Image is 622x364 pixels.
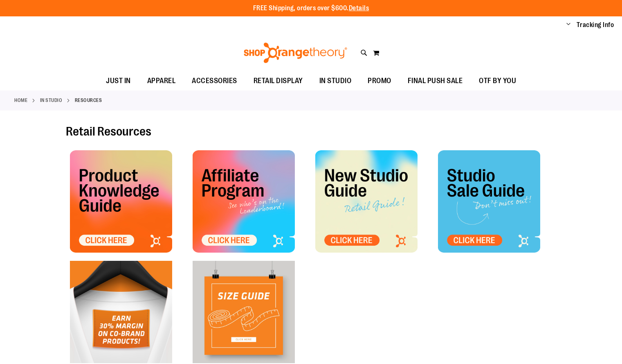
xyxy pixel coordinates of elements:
a: FINAL PUSH SALE [400,72,471,90]
span: APPAREL [147,72,176,90]
a: IN STUDIO [40,97,63,104]
span: JUST IN [106,72,131,90]
a: PROMO [359,72,400,90]
button: Account menu [566,21,570,29]
p: FREE Shipping, orders over $600. [253,4,369,13]
a: Home [14,97,27,104]
a: Tracking Info [577,20,614,29]
img: size guide [193,261,295,363]
span: RETAIL DISPLAY [254,72,303,90]
strong: Resources [75,97,102,104]
a: Details [349,5,369,12]
span: PROMO [368,72,391,90]
span: FINAL PUSH SALE [408,72,463,90]
a: RETAIL DISPLAY [245,72,311,90]
img: OTF Affiliate Tile [193,150,295,253]
a: ACCESSORIES [184,72,245,90]
a: JUST IN [98,72,139,90]
img: OTF Tile - Co Brand Marketing [70,261,172,363]
h2: Retail Resources [66,125,557,138]
span: OTF BY YOU [479,72,516,90]
a: APPAREL [139,72,184,90]
a: OTF BY YOU [471,72,524,90]
img: OTF - Studio Sale Tile [438,150,540,253]
a: IN STUDIO [311,72,360,90]
span: ACCESSORIES [192,72,237,90]
img: Shop Orangetheory [243,43,348,63]
a: click here for Size Guide [193,261,295,363]
span: IN STUDIO [319,72,352,90]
